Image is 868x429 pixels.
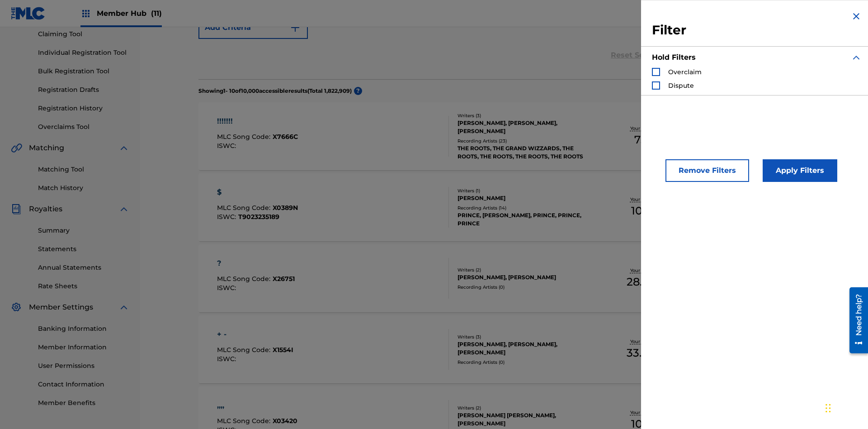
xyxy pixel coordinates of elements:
[118,302,129,313] img: expand
[217,142,238,150] span: ISWC :
[198,244,810,312] a: ?MLC Song Code:X26751ISWC:Writers (2)[PERSON_NAME], [PERSON_NAME]Recording Artists (0)Your Shares...
[198,102,810,170] a: !!!!!!!MLC Song Code:X7666CISWC:Writers (3)[PERSON_NAME], [PERSON_NAME], [PERSON_NAME]Recording A...
[458,112,594,119] div: Writers ( 3 )
[38,398,129,408] a: Member Benefits
[217,133,273,141] span: MLC Song Code :
[458,194,594,202] div: [PERSON_NAME]
[217,400,297,411] div: ,,,,
[38,29,129,39] a: Claiming Tool
[458,273,594,281] div: [PERSON_NAME], [PERSON_NAME]
[458,119,594,135] div: [PERSON_NAME], [PERSON_NAME], [PERSON_NAME]
[11,7,46,20] img: MLC Logo
[458,187,594,194] div: Writers ( 1 )
[38,380,129,389] a: Contact Information
[217,204,273,212] span: MLC Song Code :
[38,263,129,272] a: Annual Statements
[217,329,293,340] div: + -
[668,68,702,76] span: Overclaim
[38,324,129,334] a: Banking Information
[198,173,810,241] a: $MLC Song Code:X0389NISWC:T9023235189Writers (1)[PERSON_NAME]Recording Artists (14)PRINCE, [PERSO...
[38,48,129,57] a: Individual Registration Tool
[458,205,594,211] div: Recording Artists ( 14 )
[668,81,694,90] span: Dispute
[217,187,298,198] div: $
[458,138,594,144] div: Recording Artists ( 23 )
[823,386,868,429] iframe: Chat Widget
[851,52,862,63] img: expand
[11,204,22,214] img: Royalties
[38,281,129,291] a: Rate Sheets
[11,143,22,153] img: Matching
[458,405,594,411] div: Writers ( 2 )
[273,204,298,212] span: X0389N
[652,22,862,38] h3: Filter
[29,143,64,153] span: Matching
[652,53,696,62] strong: Hold Filters
[630,196,660,203] p: Your Shares:
[118,204,129,214] img: expand
[217,275,273,283] span: MLC Song Code :
[630,338,660,345] p: Your Shares:
[217,284,238,292] span: ISWC :
[634,132,656,148] span: 75 %
[354,87,362,95] span: ?
[29,204,62,214] span: Royalties
[458,340,594,357] div: [PERSON_NAME], [PERSON_NAME], [PERSON_NAME]
[38,343,129,352] a: Member Information
[238,213,279,221] span: T9023235189
[458,267,594,273] div: Writers ( 2 )
[80,8,91,19] img: Top Rightsholders
[627,274,664,290] span: 28.75 %
[826,395,831,422] div: Drag
[458,284,594,291] div: Recording Artists ( 0 )
[198,87,352,95] p: Showing 1 - 10 of 10,000 accessible results (Total 1,822,909 )
[217,355,238,363] span: ISWC :
[273,346,293,354] span: X1554I
[290,22,301,33] img: 9d2ae6d4665cec9f34b9.svg
[631,203,659,219] span: 100 %
[198,16,308,39] button: Add Criteria
[458,334,594,340] div: Writers ( 3 )
[763,159,837,182] button: Apply Filters
[217,258,295,269] div: ?
[627,345,664,361] span: 33.34 %
[458,359,594,366] div: Recording Artists ( 0 )
[273,275,295,283] span: X26751
[38,183,129,193] a: Match History
[29,302,93,313] span: Member Settings
[273,133,298,141] span: X7666C
[198,315,810,383] a: + -MLC Song Code:X1554IISWC:Writers (3)[PERSON_NAME], [PERSON_NAME], [PERSON_NAME]Recording Artis...
[118,143,129,153] img: expand
[217,116,298,127] div: !!!!!!!
[38,122,129,132] a: Overclaims Tool
[458,144,594,161] div: THE ROOTS, THE GRAND WIZZARDS, THE ROOTS, THE ROOTS, THE ROOTS, THE ROOTS
[665,159,749,182] button: Remove Filters
[630,125,660,132] p: Your Shares:
[458,411,594,428] div: [PERSON_NAME] [PERSON_NAME], [PERSON_NAME]
[38,244,129,254] a: Statements
[38,361,129,371] a: User Permissions
[38,165,129,174] a: Matching Tool
[217,346,273,354] span: MLC Song Code :
[851,11,862,22] img: close
[38,226,129,235] a: Summary
[151,9,162,18] span: (11)
[217,417,273,425] span: MLC Song Code :
[217,213,238,221] span: ISWC :
[38,104,129,113] a: Registration History
[97,8,162,19] span: Member Hub
[458,211,594,228] div: PRINCE, [PERSON_NAME], PRINCE, PRINCE, PRINCE
[630,409,660,416] p: Your Shares:
[38,67,129,76] a: Bulk Registration Tool
[273,417,297,425] span: X03420
[38,85,129,95] a: Registration Drafts
[843,284,868,358] iframe: Resource Center
[11,302,22,313] img: Member Settings
[630,267,660,274] p: Your Shares:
